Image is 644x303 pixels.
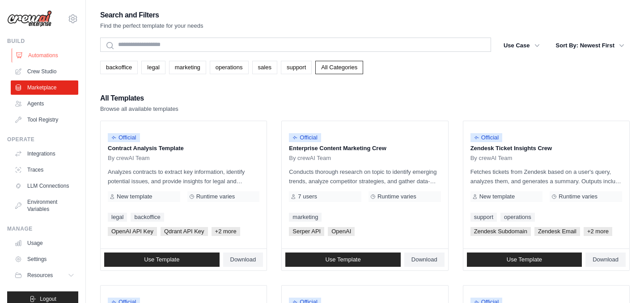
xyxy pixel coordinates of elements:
span: Runtime varies [377,193,416,200]
h2: Search and Filters [100,9,203,21]
span: Logout [40,295,56,303]
span: By crewAI Team [289,155,331,162]
a: Agents [11,97,78,111]
a: Automations [12,48,79,63]
a: Marketplace [11,80,78,95]
a: sales [252,61,277,74]
span: +2 more [212,227,240,236]
a: support [470,213,497,222]
span: +2 more [584,227,612,236]
a: LLM Connections [11,179,78,193]
a: Use Template [467,252,582,267]
div: Build [7,38,78,45]
span: Download [411,256,437,263]
p: Fetches tickets from Zendesk based on a user's query, analyzes them, and generates a summary. Out... [470,167,622,186]
button: Resources [11,268,78,282]
button: Use Case [498,38,545,54]
a: Download [585,252,626,267]
a: legal [141,61,165,74]
button: Sort By: Newest First [551,38,630,54]
p: Find the perfect template for your needs [100,21,203,30]
p: Zendesk Ticket Insights Crew [470,144,622,153]
span: Use Template [325,256,360,263]
span: Zendesk Subdomain [470,227,531,236]
a: Crew Studio [11,64,78,79]
span: 7 users [298,193,317,200]
span: Download [593,256,619,263]
a: All Categories [315,61,363,74]
h2: All Templates [100,92,178,105]
a: Usage [11,236,78,250]
a: marketing [289,213,322,222]
span: OpenAI [328,227,355,236]
span: Resources [27,272,53,279]
p: Conducts thorough research on topic to identify emerging trends, analyze competitor strategies, a... [289,167,441,186]
span: Official [470,133,503,142]
span: Zendesk Email [534,227,580,236]
span: Qdrant API Key [161,227,208,236]
a: operations [500,213,535,222]
a: Environment Variables [11,195,78,216]
p: Browse all available templates [100,105,178,114]
span: Use Template [507,256,542,263]
a: operations [210,61,249,74]
a: Download [404,252,445,267]
img: Logo [7,10,52,27]
a: Use Template [104,252,220,267]
span: Download [230,256,256,263]
a: legal [108,213,127,222]
div: Manage [7,225,78,232]
span: Official [289,133,321,142]
span: New template [479,193,515,200]
a: Download [223,252,263,267]
a: Use Template [285,252,401,267]
span: New template [117,193,152,200]
span: Serper API [289,227,324,236]
p: Enterprise Content Marketing Crew [289,144,441,153]
a: Settings [11,252,78,266]
span: Runtime varies [559,193,597,200]
span: Official [108,133,140,142]
span: By crewAI Team [108,155,150,162]
span: By crewAI Team [470,155,513,162]
div: Operate [7,136,78,143]
a: Tool Registry [11,113,78,127]
a: Traces [11,163,78,177]
a: backoffice [100,61,138,74]
a: Integrations [11,147,78,161]
p: Analyzes contracts to extract key information, identify potential issues, and provide insights fo... [108,167,259,186]
a: marketing [169,61,206,74]
span: Use Template [144,256,179,263]
a: backoffice [131,213,164,222]
span: Runtime varies [196,193,235,200]
p: Contract Analysis Template [108,144,259,153]
span: OpenAI API Key [108,227,157,236]
a: support [281,61,312,74]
